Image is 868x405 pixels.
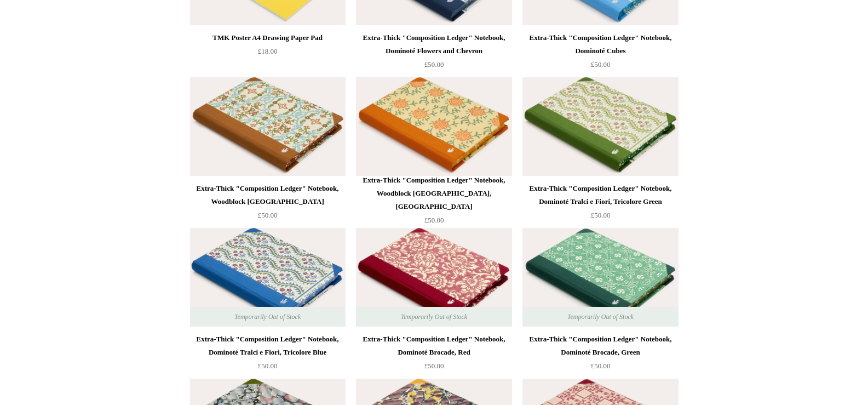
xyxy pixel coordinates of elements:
span: £50.00 [258,211,278,219]
img: Extra-Thick "Composition Ledger" Notebook, Dominoté Tralci e Fiori, Tricolore Blue [190,228,346,327]
img: Extra-Thick "Composition Ledger" Notebook, Dominoté Brocade, Red [356,228,511,327]
span: £50.00 [591,362,611,370]
span: £50.00 [258,362,278,370]
img: Extra-Thick "Composition Ledger" Notebook, Woodblock Sicily, Orange [356,77,511,176]
div: Extra-Thick "Composition Ledger" Notebook, Dominoté Brocade, Green [525,333,675,359]
div: Extra-Thick "Composition Ledger" Notebook, Dominoté Tralci e Fiori, Tricolore Green [525,182,675,208]
a: Extra-Thick "Composition Ledger" Notebook, Dominoté Brocade, Green Extra-Thick "Composition Ledge... [522,228,678,327]
a: Extra-Thick "Composition Ledger" Notebook, Dominoté Brocade, Red Extra-Thick "Composition Ledger"... [356,228,511,327]
a: Extra-Thick "Composition Ledger" Notebook, Woodblock [GEOGRAPHIC_DATA] £50.00 [190,182,346,227]
div: Extra-Thick "Composition Ledger" Notebook, Dominoté Tralci e Fiori, Tricolore Blue [193,333,343,359]
span: £50.00 [424,362,444,370]
div: TMK Poster A4 Drawing Paper Pad [193,31,343,44]
img: Extra-Thick "Composition Ledger" Notebook, Dominoté Tralci e Fiori, Tricolore Green [522,77,678,176]
a: Extra-Thick "Composition Ledger" Notebook, Dominoté Cubes £50.00 [522,31,678,76]
span: Temporarily Out of Stock [390,307,478,327]
div: Extra-Thick "Composition Ledger" Notebook, Dominoté Flowers and Chevron [359,31,509,58]
a: Extra-Thick "Composition Ledger" Notebook, Woodblock Sicily, Orange Extra-Thick "Composition Ledg... [356,77,511,176]
a: Extra-Thick "Composition Ledger" Notebook, Dominoté Tralci e Fiori, Tricolore Green Extra-Thick "... [522,77,678,176]
span: Temporarily Out of Stock [556,307,645,327]
a: Extra-Thick "Composition Ledger" Notebook, Woodblock [GEOGRAPHIC_DATA], [GEOGRAPHIC_DATA] £50.00 [356,174,511,227]
span: Temporarily Out of Stock [223,307,312,327]
div: Extra-Thick "Composition Ledger" Notebook, Woodblock [GEOGRAPHIC_DATA], [GEOGRAPHIC_DATA] [359,174,509,213]
span: £50.00 [591,60,611,69]
a: Extra-Thick "Composition Ledger" Notebook, Dominoté Brocade, Green £50.00 [522,333,678,378]
div: Extra-Thick "Composition Ledger" Notebook, Dominoté Cubes [525,31,675,58]
a: Extra-Thick "Composition Ledger" Notebook, Dominoté Tralci e Fiori, Tricolore Green £50.00 [522,182,678,227]
a: Extra-Thick "Composition Ledger" Notebook, Dominoté Tralci e Fiori, Tricolore Blue Extra-Thick "C... [190,228,346,327]
img: Extra-Thick "Composition Ledger" Notebook, Woodblock Piedmont [190,77,346,176]
div: Extra-Thick "Composition Ledger" Notebook, Dominoté Brocade, Red [359,333,509,359]
img: Extra-Thick "Composition Ledger" Notebook, Dominoté Brocade, Green [522,228,678,327]
span: £18.00 [258,47,278,55]
a: TMK Poster A4 Drawing Paper Pad £18.00 [190,31,346,76]
div: Extra-Thick "Composition Ledger" Notebook, Woodblock [GEOGRAPHIC_DATA] [193,182,343,208]
a: Extra-Thick "Composition Ledger" Notebook, Woodblock Piedmont Extra-Thick "Composition Ledger" No... [190,77,346,176]
span: £50.00 [591,211,611,219]
a: Extra-Thick "Composition Ledger" Notebook, Dominoté Brocade, Red £50.00 [356,333,511,378]
span: £50.00 [424,60,444,69]
a: Extra-Thick "Composition Ledger" Notebook, Dominoté Tralci e Fiori, Tricolore Blue £50.00 [190,333,346,378]
span: £50.00 [424,216,444,224]
a: Extra-Thick "Composition Ledger" Notebook, Dominoté Flowers and Chevron £50.00 [356,31,511,76]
